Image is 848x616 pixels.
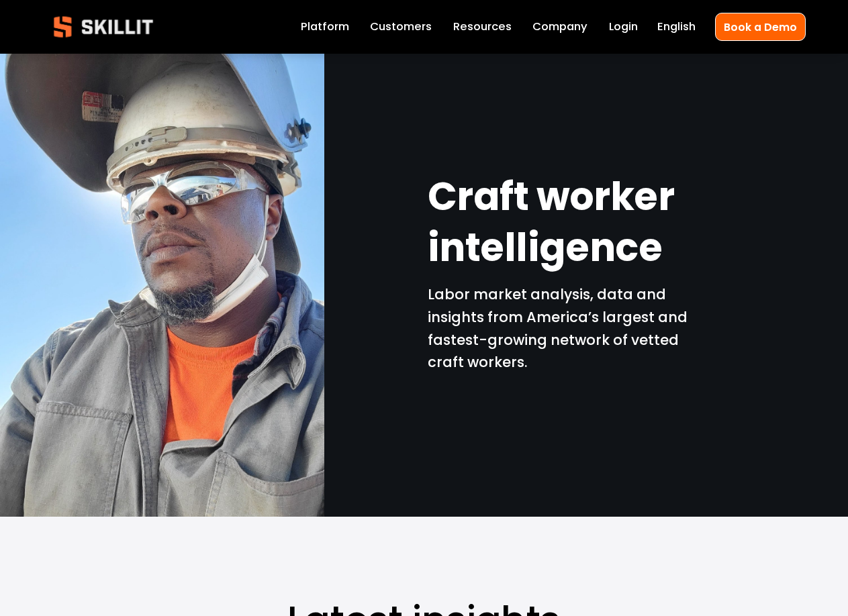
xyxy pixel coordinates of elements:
[453,19,512,36] span: Resources
[657,19,696,36] span: English
[532,17,587,36] a: Company
[609,17,638,36] a: Login
[453,17,512,36] a: folder dropdown
[42,7,164,47] img: Skillit
[301,17,349,36] a: Platform
[715,13,806,40] a: Book a Demo
[428,283,709,374] p: Labor market analysis, data and insights from America’s largest and fastest-growing network of ve...
[428,167,682,285] strong: Craft worker intelligence
[370,17,432,36] a: Customers
[657,17,696,36] div: language picker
